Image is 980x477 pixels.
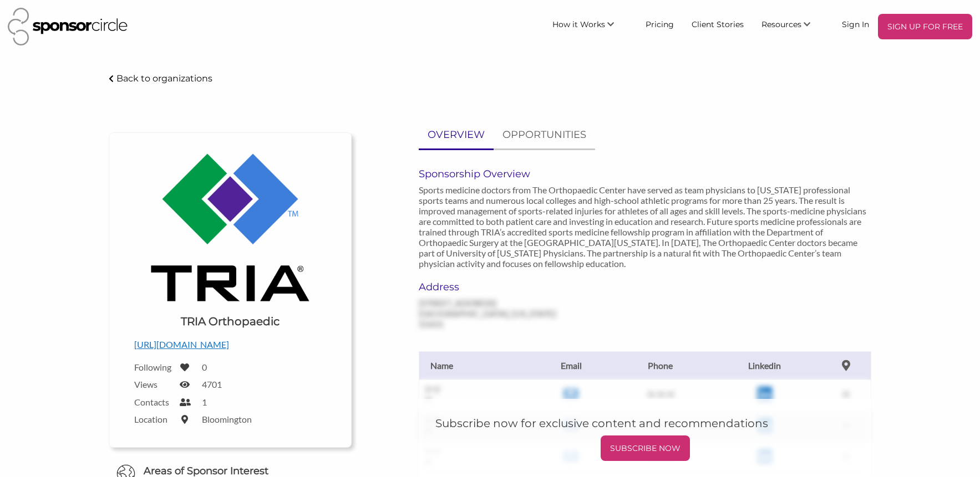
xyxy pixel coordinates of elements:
[8,8,128,45] img: Sponsor Circle Logo
[833,14,878,34] a: Sign In
[147,150,313,305] img: TRIA Orthopedics Logo
[419,351,530,379] th: Name
[134,397,173,407] label: Contacts
[134,414,173,424] label: Location
[181,314,280,329] h1: TRIA Orthopaedic
[435,416,855,431] h5: Subscribe now for exclusive content and recommendations
[753,14,833,39] li: Resources
[419,281,558,293] h6: Address
[530,351,612,379] th: Email
[202,379,222,389] label: 4701
[116,73,212,84] p: Back to organizations
[502,127,586,143] p: OPPORTUNITIES
[202,362,207,372] label: 0
[605,440,686,457] p: SUBSCRIBE NOW
[435,435,855,461] a: SUBSCRIBE NOW
[761,19,801,29] span: Resources
[544,14,637,39] li: How it Works
[683,14,753,34] a: Client Stories
[882,18,968,35] p: SIGN UP FOR FREE
[134,362,173,372] label: Following
[134,379,173,389] label: Views
[134,337,327,352] p: [URL][DOMAIN_NAME]
[419,184,871,269] p: Sports medicine doctors from The Orthopaedic Center have served as team physicians to [US_STATE] ...
[612,351,709,379] th: Phone
[709,351,821,379] th: Linkedin
[428,127,485,143] p: OVERVIEW
[202,397,207,407] label: 1
[552,19,605,29] span: How it Works
[419,168,871,180] h6: Sponsorship Overview
[202,414,252,424] label: Bloomington
[637,14,683,34] a: Pricing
